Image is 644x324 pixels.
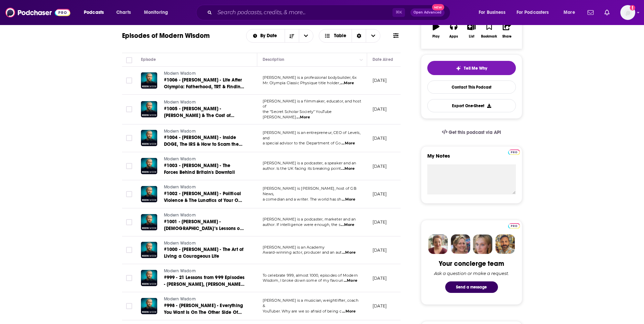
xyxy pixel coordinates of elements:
[342,197,355,202] span: ...More
[246,29,313,43] h2: Choose List sort
[263,278,343,283] span: Wisdom, I broke down some of my favouri
[263,245,325,250] span: [PERSON_NAME] is an Academy
[432,4,444,10] span: New
[285,29,299,42] button: Sort Direction
[462,18,480,43] button: List
[126,163,132,169] span: Toggle select row
[164,134,245,148] a: #1004 - [PERSON_NAME] - Inside DOGE, The IRS & How to Scam the US Government
[164,297,196,301] span: Modern Wisdom
[498,18,516,43] button: Share
[139,7,177,18] button: open menu
[373,55,393,64] div: Date Aired
[263,197,341,202] span: a comedian and a writer. The world has sh
[144,8,168,17] span: Monitoring
[126,106,132,112] span: Toggle select row
[373,77,387,83] p: [DATE]
[373,303,387,309] p: [DATE]
[564,8,575,17] span: More
[164,184,245,190] a: Modern Wisdom
[373,275,387,281] p: [DATE]
[164,106,245,119] a: #1005 - [PERSON_NAME] - [PERSON_NAME] & The Cost of Speaking Freely
[373,247,387,253] p: [DATE]
[126,303,132,309] span: Toggle select row
[508,222,520,229] a: Pro website
[445,281,498,293] button: Send a message
[508,149,520,155] img: Podchaser Pro
[141,55,156,64] div: Episode
[215,7,392,18] input: Search podcasts, credits, & more...
[445,18,462,43] button: Apps
[434,271,509,276] div: Ask a question or make a request.
[436,124,507,141] a: Get this podcast via API
[164,157,196,161] span: Modern Wisdom
[413,11,442,14] span: Open Advanced
[164,275,245,294] span: #999 - 21 Lessons from 999 Episodes - [PERSON_NAME], [PERSON_NAME] & [PERSON_NAME]
[473,234,493,254] img: Jules Profile
[427,80,516,94] a: Contact This Podcast
[341,141,355,146] span: ...More
[164,269,196,273] span: Modern Wisdom
[164,219,244,238] span: #1001 - [PERSON_NAME] - [DEMOGRAPHIC_DATA]’s Lessons on Becoming Wise
[164,162,245,176] a: #1003 - [PERSON_NAME] - The Forces Behind Britain's Downfall
[263,109,332,119] span: the “Secret Scholar Society” YouTube [PERSON_NAME]
[508,148,520,155] a: Pro website
[263,55,284,64] div: Description
[164,135,242,154] span: #1004 - [PERSON_NAME] - Inside DOGE, The IRS & How to Scam the US Government
[164,185,196,189] span: Modern Wisdom
[5,6,70,19] img: Podchaser - Follow, Share and Rate Podcasts
[164,218,245,232] a: #1001 - [PERSON_NAME] - [DEMOGRAPHIC_DATA]’s Lessons on Becoming Wise
[263,130,360,140] span: [PERSON_NAME] is an entrepreneur, CEO of Levels, and
[263,186,356,196] span: [PERSON_NAME] is [PERSON_NAME], host of GB News,
[630,5,635,10] svg: Add a profile image
[164,302,245,316] a: #998 - [PERSON_NAME] - Everything You Want Is On The Other Side Of Cringe
[164,156,245,162] a: Modern Wisdom
[340,80,354,86] span: ...More
[342,309,356,314] span: ...More
[559,7,583,18] button: open menu
[602,7,612,18] a: Show notifications dropdown
[474,7,514,18] button: open menu
[164,99,245,106] a: Modern Wisdom
[126,77,132,84] span: Toggle select row
[392,8,405,17] span: ⌘ K
[620,5,635,20] span: Logged in as karen.yates
[479,8,505,17] span: For Business
[260,33,279,38] span: By Date
[456,66,461,71] img: tell me why sparkle
[451,234,470,254] img: Barbara Profile
[508,223,520,229] img: Podchaser Pro
[164,106,235,125] span: #1005 - [PERSON_NAME] - [PERSON_NAME] & The Cost of Speaking Freely
[164,247,244,259] span: #1000 - [PERSON_NAME] - The Art of Living a Courageous Life
[84,8,104,17] span: Podcasts
[427,153,516,164] label: My Notes
[439,259,504,268] div: Your concierge team
[319,29,381,43] button: Choose View
[164,129,196,134] span: Modern Wisdom
[126,275,132,281] span: Toggle select row
[263,309,342,314] span: YouTuber. Why are we so afraid of being c
[296,115,310,120] span: ...More
[164,191,245,210] span: #1002 - [PERSON_NAME] - Political Violence & The Lunatics of Your Own Side
[263,75,357,80] span: [PERSON_NAME] is a professional bodybuilder, 6x
[263,80,340,85] span: Mr. Olympia Classic Physique title holder,
[164,71,196,76] span: Modern Wisdom
[164,213,196,217] span: Modern Wisdom
[263,273,358,278] span: To celebrate 999, almost 1000, episodes of Modern
[449,130,501,135] span: Get this podcast via API
[299,29,313,42] button: open menu
[263,141,341,145] span: a special advisor to the Department of Go
[116,8,131,17] span: Charts
[263,217,356,222] span: [PERSON_NAME] is a podcaster, marketer and an
[164,303,243,322] span: #998 - [PERSON_NAME] - Everything You Want Is On The Other Side Of Cringe
[432,34,439,39] div: Play
[480,18,498,43] button: Bookmark
[164,268,245,274] a: Modern Wisdom
[164,274,245,288] a: #999 - 21 Lessons from 999 Episodes - [PERSON_NAME], [PERSON_NAME] & [PERSON_NAME]
[517,8,549,17] span: For Podcasters
[164,246,245,260] a: #1000 - [PERSON_NAME] - The Art of Living a Courageous Life
[164,212,245,218] a: Modern Wisdom
[126,219,132,225] span: Toggle select row
[427,61,516,75] button: tell me why sparkleTell Me Why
